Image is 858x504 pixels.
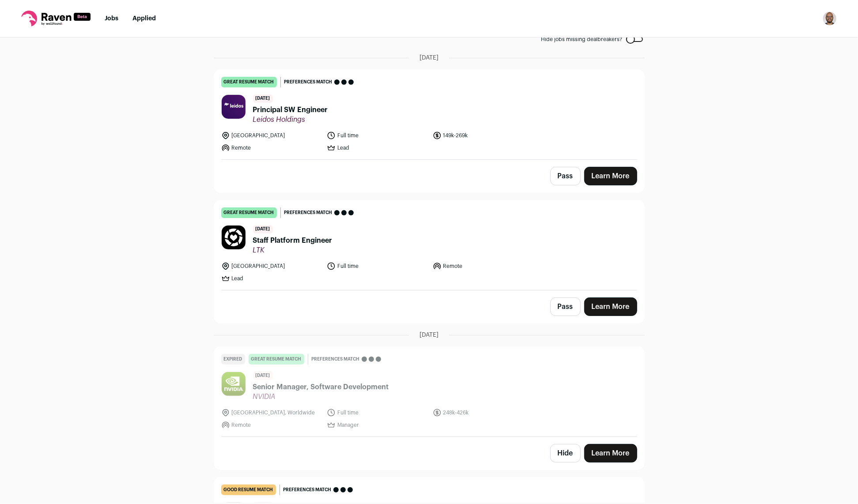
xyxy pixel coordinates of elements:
[105,15,118,22] a: Jobs
[550,444,581,463] button: Hide
[327,131,427,140] li: Full time
[221,421,322,429] li: Remote
[253,246,333,255] span: LTK
[541,36,623,43] span: Hide jobs missing dealbreakers?
[221,131,322,140] li: [GEOGRAPHIC_DATA]
[221,274,322,283] li: Lead
[284,78,333,87] span: Preferences match
[221,143,322,152] li: Remote
[221,207,277,218] div: great resume match
[433,131,533,140] li: 149k-269k
[214,200,644,290] a: great resume match Preferences match [DATE] Staff Platform Engineer LTK [GEOGRAPHIC_DATA] Full ti...
[433,262,533,271] li: Remote
[221,485,276,495] div: good resume match
[222,226,246,249] img: 75d105b4ce1fa16fbbe87e241745c277473364a4594ae01606a1c1bb7ba84ee2.jpg
[327,143,427,152] li: Lead
[221,408,322,417] li: [GEOGRAPHIC_DATA], Worldwide
[253,392,389,401] span: NVIDIA
[420,331,438,339] span: [DATE]
[312,355,360,364] span: Preferences match
[249,354,304,365] div: great resume match
[253,105,328,115] span: Principal SW Engineer
[550,297,581,316] button: Pass
[221,77,277,87] div: great resume match
[222,372,246,396] img: 21765c2efd07c533fb69e7d2fdab94113177da91290e8a5934e70fdfae65a8e1.jpg
[132,15,156,22] a: Applied
[584,167,637,185] a: Learn More
[253,372,273,380] span: [DATE]
[214,347,644,436] a: Expired great resume match Preferences match [DATE] Senior Manager, Software Development NVIDIA [...
[221,262,322,271] li: [GEOGRAPHIC_DATA]
[253,235,333,246] span: Staff Platform Engineer
[584,444,637,463] a: Learn More
[823,11,837,26] img: 12047615-medium_jpg
[253,94,273,103] span: [DATE]
[433,408,533,417] li: 248k-426k
[420,53,438,62] span: [DATE]
[284,208,333,217] span: Preferences match
[214,70,644,159] a: great resume match Preferences match [DATE] Principal SW Engineer Leidos Holdings [GEOGRAPHIC_DAT...
[253,382,389,392] span: Senior Manager, Software Development
[283,485,332,494] span: Preferences match
[253,225,273,233] span: [DATE]
[327,408,427,417] li: Full time
[222,95,246,119] img: 3b1b1cd2ab0c6445b475569198bfd85317ef2325ff25dc5d81e7a10a29de85a8.jpg
[327,262,427,271] li: Full time
[221,354,245,365] div: Expired
[550,167,581,185] button: Pass
[327,421,427,429] li: Manager
[584,297,637,316] a: Learn More
[823,11,837,26] button: Open dropdown
[253,115,328,124] span: Leidos Holdings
